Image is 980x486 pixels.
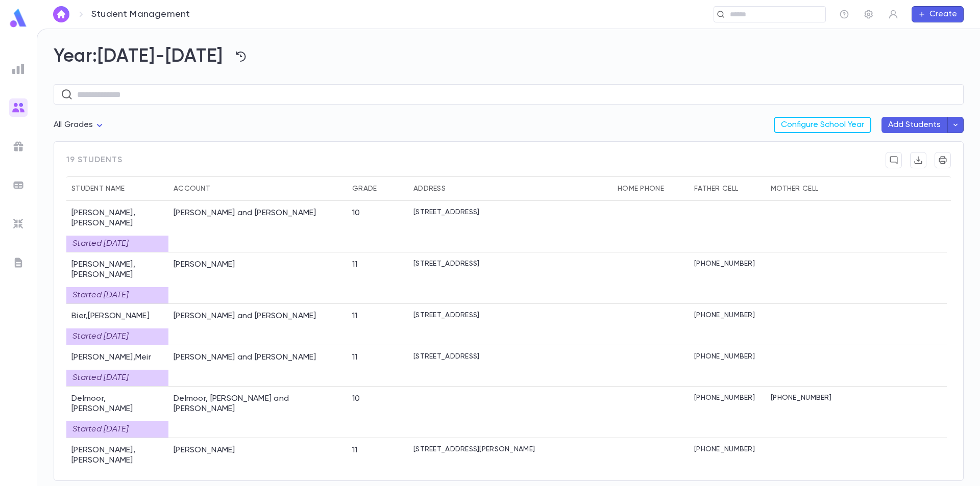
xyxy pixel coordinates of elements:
div: [PERSON_NAME] , Meir [71,352,163,386]
div: Start ed [DATE] [66,328,168,345]
div: Father Cell [694,176,738,201]
div: Father Cell [689,176,766,201]
div: Account [174,176,210,201]
p: [STREET_ADDRESS] [413,311,479,319]
div: Address [408,176,612,201]
div: Student Name [71,176,125,201]
h2: Year: [DATE]-[DATE] [54,45,964,68]
p: [STREET_ADDRESS] [413,352,479,361]
div: Allgood, Adam and Chava [174,208,316,218]
p: [STREET_ADDRESS] [413,208,479,216]
div: Address [413,176,446,201]
div: Account [168,176,347,201]
p: Student Management [91,9,190,20]
div: 11 [352,260,358,270]
img: campaigns_grey.99e729a5f7ee94e3726e6486bddda8f1.svg [12,140,24,152]
img: home_white.a664292cf8c1dea59945f0da9f25487c.svg [55,10,67,18]
div: Start ed [DATE] [66,236,168,252]
div: Delmoor , [PERSON_NAME] [71,394,163,438]
p: [PHONE_NUMBER] [694,352,755,361]
div: 10 [352,394,360,404]
button: Add Students [881,117,947,133]
p: [STREET_ADDRESS][PERSON_NAME] [413,445,535,453]
div: 11 [352,352,358,363]
img: letters_grey.7941b92b52307dd3b8a917253454ce1c.svg [12,257,24,269]
img: batches_grey.339ca447c9d9533ef1741baa751efc33.svg [12,179,24,191]
p: [PHONE_NUMBER] [771,394,831,402]
p: [PHONE_NUMBER] [694,260,755,268]
div: Home Phone [612,176,689,201]
div: Student Name [66,176,168,201]
div: Bier , [PERSON_NAME] [71,311,163,345]
div: Mother Cell [771,176,818,201]
div: All Grades [54,115,106,135]
p: [STREET_ADDRESS] [413,260,479,268]
div: Blate, Moshe Chaim and Penina [174,352,316,363]
div: Grade [352,176,377,201]
div: Grade [347,176,408,201]
img: imports_grey.530a8a0e642e233f2baf0ef88e8c9fcb.svg [12,218,24,230]
div: Start ed [DATE] [66,421,168,438]
div: 10 [352,208,360,218]
p: [PHONE_NUMBER] [694,445,755,453]
img: students_gradient.3b4df2a2b995ef5086a14d9e1675a5ee.svg [12,101,24,114]
p: [PHONE_NUMBER] [694,311,755,319]
img: reports_grey.c525e4749d1bce6a11f5fe2a8de1b229.svg [12,63,24,75]
p: [PHONE_NUMBER] [694,394,755,402]
div: Bier, Yaakov and Aydel [174,311,316,321]
div: [PERSON_NAME] , [PERSON_NAME] [71,260,163,303]
div: Start ed [DATE] [66,370,168,386]
span: All Grades [54,121,93,129]
div: Start ed [DATE] [66,287,168,303]
div: Mother Cell [766,176,842,201]
div: Home Phone [618,176,664,201]
button: Configure School Year [774,117,871,133]
span: 19 students [66,155,122,165]
button: Create [912,6,964,22]
div: 11 [352,311,358,321]
div: Feuerstein, Joseph [174,445,235,455]
div: Armin, Ronen [174,260,235,270]
div: Delmoor, Nissin and Shira [174,394,342,414]
div: 11 [352,445,358,455]
div: [PERSON_NAME] , [PERSON_NAME] [71,208,163,252]
img: logo [8,8,29,28]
